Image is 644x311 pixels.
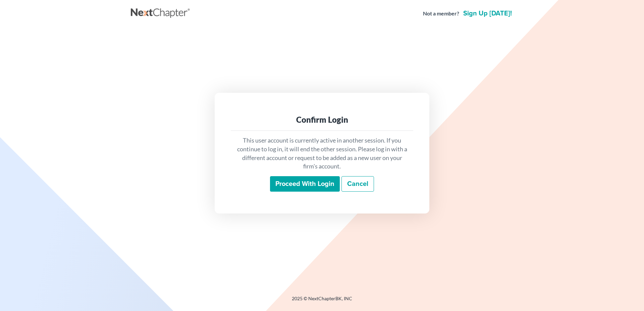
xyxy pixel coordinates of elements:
[341,176,374,192] a: Cancel
[131,295,513,307] div: 2025 © NextChapterBK, INC
[270,176,340,192] input: Proceed with login
[462,10,513,17] a: Sign up [DATE]!
[236,114,408,125] div: Confirm Login
[236,136,408,171] p: This user account is currently active in another session. If you continue to log in, it will end ...
[423,10,459,17] strong: Not a member?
